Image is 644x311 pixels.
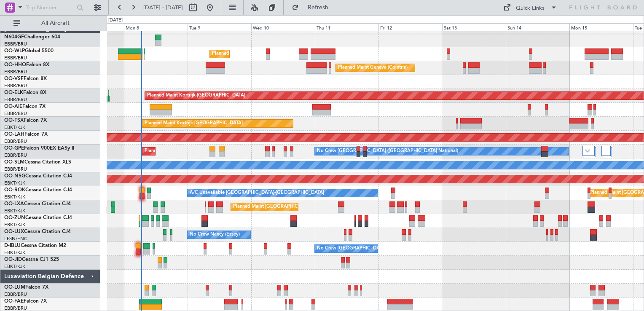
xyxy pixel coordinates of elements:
a: EBBR/BRU [4,291,27,298]
a: EBBR/BRU [4,83,27,89]
div: Planned Maint [GEOGRAPHIC_DATA] ([GEOGRAPHIC_DATA] National) [145,145,297,158]
span: OO-FAE [4,299,24,304]
div: Sat 13 [442,23,506,31]
span: N604GF [4,35,24,40]
span: [DATE] - [DATE] [143,4,183,11]
div: Planned Maint Kortrijk-[GEOGRAPHIC_DATA] [145,117,243,130]
div: A/C Unavailable [GEOGRAPHIC_DATA]-[GEOGRAPHIC_DATA] [190,187,324,199]
span: OO-GPE [4,146,24,151]
span: OO-SLM [4,160,24,165]
a: EBKT/KJK [4,194,25,200]
span: OO-LAH [4,132,24,137]
a: EBKT/KJK [4,249,25,256]
a: OO-JIDCessna CJ1 525 [4,257,59,262]
a: EBBR/BRU [4,69,27,75]
div: Mon 8 [124,23,188,31]
a: N604GFChallenger 604 [4,35,60,40]
img: arrow-gray.svg [585,149,590,153]
div: Sun 14 [506,23,569,31]
span: OO-LXA [4,201,24,206]
button: All Aircraft [9,16,91,30]
a: OO-ROKCessna Citation CJ4 [4,188,72,193]
div: Quick Links [516,4,545,13]
button: Refresh [288,1,338,14]
a: OO-NSGCessna Citation CJ4 [4,174,72,179]
div: [DATE] [108,17,123,24]
span: OO-WLP [4,48,25,54]
div: Planned Maint Geneva (Cointrin) [338,62,408,74]
a: OO-FSXFalcon 7X [4,118,47,123]
span: OO-FSX [4,118,24,123]
button: Quick Links [499,1,561,14]
div: Fri 12 [378,23,442,31]
div: Planned Maint [GEOGRAPHIC_DATA] ([GEOGRAPHIC_DATA] National) [233,201,386,213]
div: Planned Maint Milan (Linate) [212,48,273,60]
a: EBKT/KJK [4,124,25,131]
a: OO-LUXCessna Citation CJ4 [4,229,71,234]
a: EBBR/BRU [4,152,27,158]
a: LFSN/ENC [4,236,27,242]
input: Trip Number [26,1,74,14]
a: EBKT/KJK [4,180,25,186]
span: OO-HHO [4,62,26,67]
span: Refresh [301,5,336,11]
div: Thu 11 [315,23,378,31]
span: OO-ZUN [4,215,25,220]
div: Mon 15 [569,23,633,31]
div: Tue 9 [188,23,251,31]
a: OO-SLMCessna Citation XLS [4,160,71,165]
a: EBKT/KJK [4,208,25,214]
a: OO-ZUNCessna Citation CJ4 [4,215,72,220]
a: EBBR/BRU [4,55,27,61]
span: OO-ROK [4,188,25,193]
a: OO-HHOFalcon 8X [4,62,49,67]
div: No Crew [GEOGRAPHIC_DATA] ([GEOGRAPHIC_DATA] National) [317,145,458,158]
a: OO-FAEFalcon 7X [4,299,47,304]
div: No Crew [GEOGRAPHIC_DATA] ([GEOGRAPHIC_DATA] National) [317,242,458,255]
a: OO-ELKFalcon 8X [4,90,46,95]
a: EBBR/BRU [4,97,27,103]
a: EBBR/BRU [4,110,27,117]
span: D-IBLU [4,243,21,248]
a: EBKT/KJK [4,263,25,270]
span: OO-VSF [4,76,24,81]
a: OO-LAHFalcon 7X [4,132,48,137]
span: OO-LUX [4,229,24,234]
div: No Crew Nancy (Essey) [190,228,240,241]
a: OO-GPEFalcon 900EX EASy II [4,146,74,151]
a: EBBR/BRU [4,41,27,47]
a: OO-WLPGlobal 5500 [4,48,54,54]
a: OO-LXACessna Citation CJ4 [4,201,71,206]
a: OO-LUMFalcon 7X [4,285,48,290]
div: Wed 10 [251,23,315,31]
span: OO-NSG [4,174,25,179]
a: D-IBLUCessna Citation M2 [4,243,66,248]
a: EBBR/BRU [4,138,27,145]
span: OO-LUM [4,285,25,290]
a: OO-VSFFalcon 8X [4,76,47,81]
span: OO-ELK [4,90,23,95]
span: OO-AIE [4,104,22,109]
a: EBKT/KJK [4,222,25,228]
span: OO-JID [4,257,22,262]
span: All Aircraft [22,20,89,26]
a: OO-AIEFalcon 7X [4,104,46,109]
a: EBBR/BRU [4,166,27,172]
div: Planned Maint Kortrijk-[GEOGRAPHIC_DATA] [147,89,245,102]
